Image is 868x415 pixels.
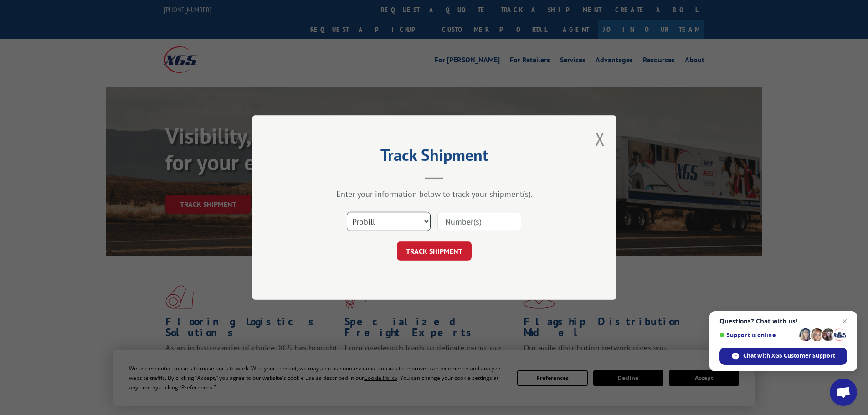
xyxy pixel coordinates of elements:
[839,316,850,327] span: Close chat
[437,212,521,231] input: Number(s)
[298,149,571,166] h2: Track Shipment
[595,127,605,151] button: Close modal
[830,379,857,406] div: Open chat
[719,332,796,338] span: Support is online
[743,352,835,360] span: Chat with XGS Customer Support
[397,241,472,261] button: TRACK SHIPMENT
[719,348,847,365] div: Chat with XGS Customer Support
[298,189,571,199] div: Enter your information below to track your shipment(s).
[719,318,847,325] span: Questions? Chat with us!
